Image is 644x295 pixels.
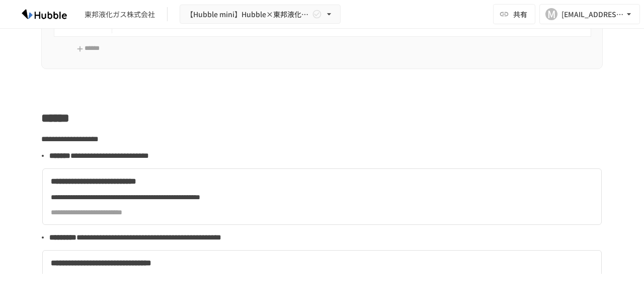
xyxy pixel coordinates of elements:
div: M [545,8,557,20]
button: 【Hubble mini】Hubble×東邦液化ガス株式会社 オンボーディングプロジェクト [180,5,341,24]
span: 【Hubble mini】Hubble×東邦液化ガス株式会社 オンボーディングプロジェクト [186,8,310,21]
button: M[EMAIL_ADDRESS][DOMAIN_NAME] [539,4,640,24]
div: 東邦液化ガス株式会社 [85,9,155,20]
div: [EMAIL_ADDRESS][DOMAIN_NAME] [561,8,624,21]
button: 共有 [493,4,535,24]
img: HzDRNkGCf7KYO4GfwKnzITak6oVsp5RHeZBEM1dQFiQ [12,6,76,22]
span: 共有 [513,9,527,20]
